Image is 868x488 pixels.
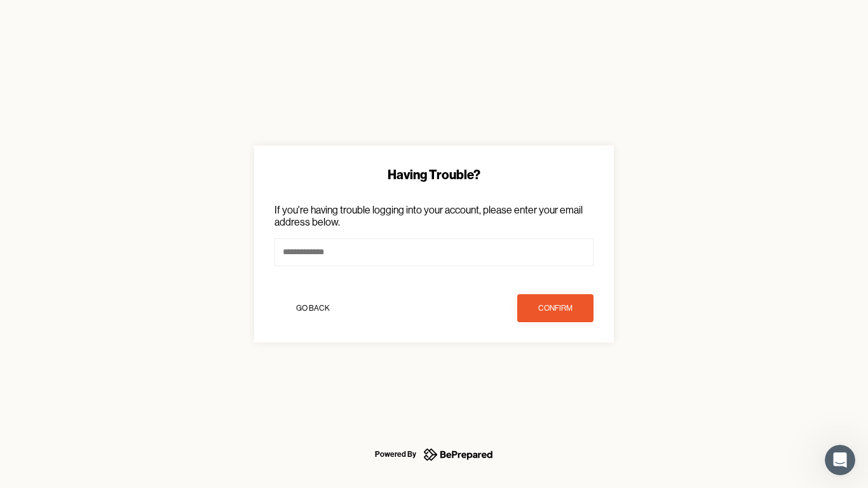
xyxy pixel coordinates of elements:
div: Having Trouble? [275,166,593,184]
button: Go Back [275,294,351,322]
div: confirm [538,302,573,315]
iframe: Intercom live chat [825,445,855,475]
button: confirm [517,294,593,322]
div: Go Back [296,302,330,315]
div: Powered By [375,447,416,462]
p: If you're having trouble logging into your account, please enter your email address below. [275,204,593,228]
